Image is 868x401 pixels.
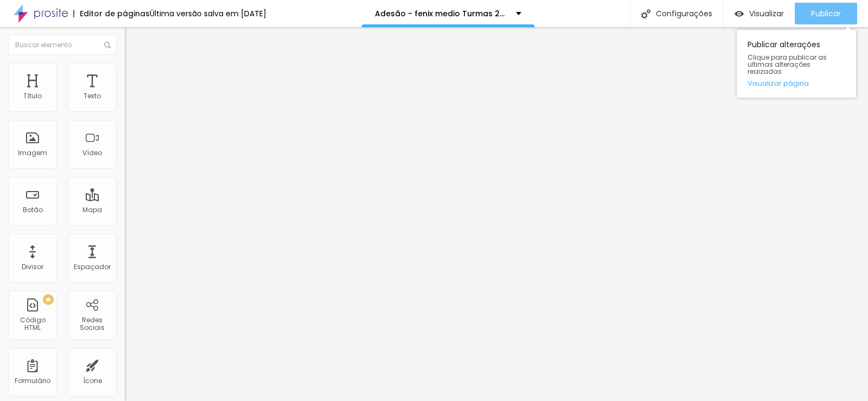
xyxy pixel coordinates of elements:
[749,9,784,18] span: Visualizar
[82,206,102,214] div: Mapa
[735,9,744,18] img: view-1.svg
[73,10,150,17] div: Editor de páginas
[748,54,845,75] span: Clique para publicar as ultimas alterações reaizadas
[23,206,43,214] div: Botão
[82,149,102,157] div: Vídeo
[71,316,113,332] div: Redes Sociais
[84,92,101,100] div: Texto
[737,30,856,98] div: Publicar alterações
[748,80,845,87] a: Visualizar página
[23,92,42,100] div: Título
[18,149,47,157] div: Imagem
[15,377,50,385] div: Formulário
[724,3,795,24] button: Visualizar
[74,263,111,271] div: Espaçador
[795,3,857,24] button: Publicar
[83,377,102,385] div: Ícone
[104,42,111,48] img: Icone
[641,9,650,18] img: Icone
[150,10,266,17] div: Última versão salva em [DATE]
[375,10,508,17] p: Adesão - fenix medio Turmas 2025
[8,35,117,55] input: Buscar elemento
[811,9,841,18] span: Publicar
[11,316,54,332] div: Código HTML
[22,263,43,271] div: Divisor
